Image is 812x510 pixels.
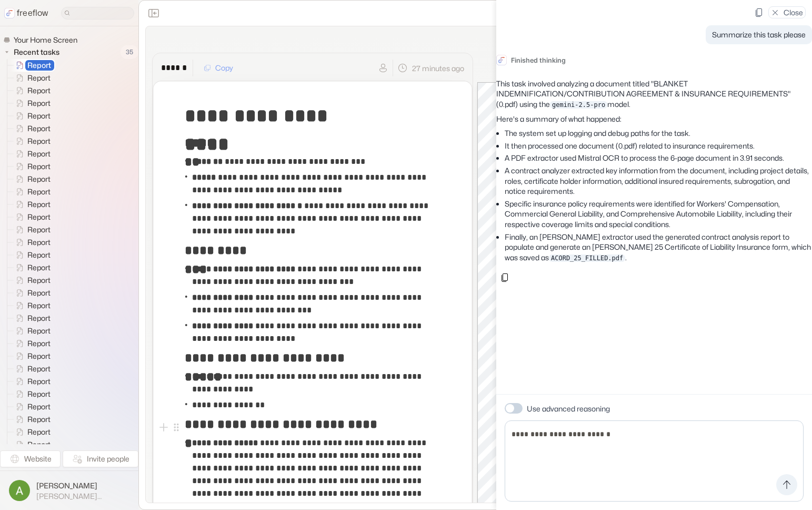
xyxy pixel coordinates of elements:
[7,236,55,249] a: Report
[7,223,55,236] a: Report
[25,250,54,260] span: Report
[25,149,54,159] span: Report
[170,421,183,434] button: Open block menu
[25,313,54,323] span: Report
[9,480,30,501] img: profile
[25,300,54,311] span: Report
[25,414,54,425] span: Report
[7,426,55,438] a: Report
[25,212,54,222] span: Report
[63,450,138,467] button: Invite people
[25,364,54,374] span: Report
[7,122,55,135] a: Report
[7,72,55,84] a: Report
[3,46,64,58] button: Recent tasks
[25,376,54,387] span: Report
[25,161,54,172] span: Report
[7,135,55,148] a: Report
[7,299,55,312] a: Report
[25,136,54,146] span: Report
[7,413,55,426] a: Report
[25,85,54,96] span: Report
[7,337,55,350] a: Report
[157,421,170,434] button: Add block
[25,98,54,109] span: Report
[25,439,54,450] span: Report
[505,141,812,151] li: It then processed one document (0.pdf) related to insurance requirements.
[7,185,55,198] a: Report
[12,35,81,45] span: Your Home Screen
[7,110,55,122] a: Report
[25,60,54,71] span: Report
[776,474,797,495] button: Send message
[527,403,610,414] p: Use advanced reasoning
[25,338,54,349] span: Report
[25,288,54,298] span: Report
[7,211,55,223] a: Report
[7,84,55,97] a: Report
[25,275,54,286] span: Report
[25,123,54,134] span: Report
[25,73,54,83] span: Report
[25,111,54,121] span: Report
[25,427,54,437] span: Report
[496,269,513,286] button: Copy message
[36,480,129,491] span: [PERSON_NAME]
[7,274,55,287] a: Report
[7,375,55,388] a: Report
[505,232,812,263] li: Finally, an [PERSON_NAME] extractor used the generated contract analysis report to populate and g...
[121,45,138,59] span: 35
[7,438,55,451] a: Report
[25,401,54,412] span: Report
[511,55,566,66] p: Finished thinking
[25,199,54,210] span: Report
[7,261,55,274] a: Report
[549,254,625,262] code: ACORD_25_FILLED.pdf
[505,199,812,230] li: Specific insurance policy requirements were identified for Workers' Compensation, Commercial Gene...
[17,7,48,19] p: freeflow
[550,101,607,109] code: gemini-2.5-pro
[7,362,55,375] a: Report
[197,60,239,76] button: Copy
[505,165,812,197] li: A contract analyzer extracted key information from the document, including project details, roles...
[7,249,55,261] a: Report
[25,389,54,399] span: Report
[36,492,129,501] span: [PERSON_NAME][EMAIL_ADDRESS]
[25,187,54,197] span: Report
[25,224,54,235] span: Report
[505,153,812,163] li: A PDF extractor used Mistral OCR to process the 6-page document in 3.91 seconds.
[25,237,54,248] span: Report
[7,198,55,211] a: Report
[3,35,82,45] a: Your Home Screen
[7,325,55,337] a: Report
[25,326,54,336] span: Report
[7,59,55,72] a: Report
[496,79,812,110] p: This task involved analyzing a document titled "BLANKET INDEMNIFICATION/CONTRIBUTION AGREEMENT & ...
[712,30,806,40] p: Summarize this task please
[12,47,63,57] span: Recent tasks
[7,350,55,362] a: Report
[7,97,55,110] a: Report
[145,5,162,22] button: Close the sidebar
[25,262,54,273] span: Report
[25,174,54,184] span: Report
[412,63,464,74] p: 27 minutes ago
[7,173,55,185] a: Report
[7,312,55,325] a: Report
[25,351,54,361] span: Report
[6,477,132,504] button: [PERSON_NAME][PERSON_NAME][EMAIL_ADDRESS]
[477,82,798,505] iframe: Certificate
[7,148,55,160] a: Report
[7,287,55,299] a: Report
[496,114,812,124] p: Here's a summary of what happened:
[4,7,48,19] a: freeflow
[7,160,55,173] a: Report
[505,128,812,139] li: The system set up logging and debug paths for the task.
[7,388,55,400] a: Report
[7,400,55,413] a: Report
